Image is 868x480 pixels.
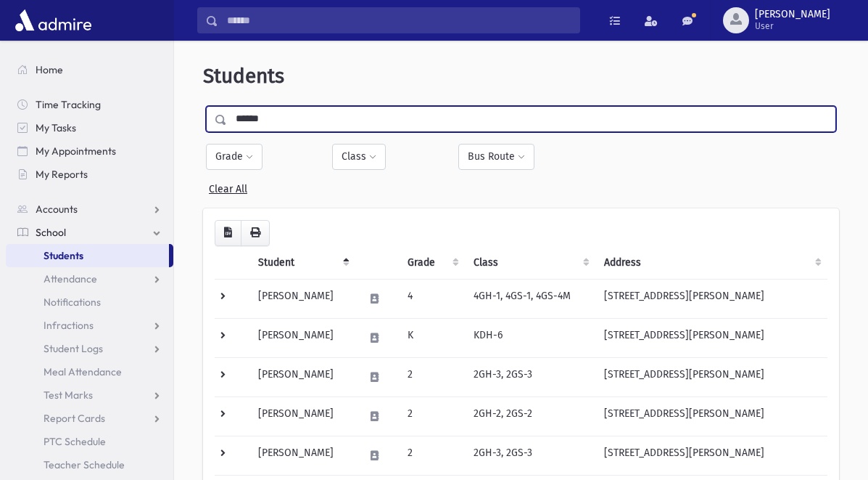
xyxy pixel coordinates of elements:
span: Infractions [44,319,94,332]
td: 2 [399,436,465,475]
span: Accounts [36,203,78,216]
span: Students [44,249,83,262]
td: KDH-6 [465,318,595,357]
td: [STREET_ADDRESS][PERSON_NAME] [595,357,827,396]
th: Student: activate to sort column descending [249,246,355,280]
span: User [755,20,830,32]
td: [PERSON_NAME] [249,318,355,357]
span: PTC Schedule [44,435,106,448]
span: My Tasks [36,121,76,134]
a: Time Tracking [6,93,173,116]
td: K [399,318,465,357]
a: My Tasks [6,116,173,139]
span: Report Cards [44,412,105,425]
span: Time Tracking [36,98,101,111]
a: Attendance [6,267,173,290]
td: 2GH-3, 2GS-3 [465,436,595,475]
span: Teacher Schedule [44,458,125,471]
span: Attendance [44,272,97,285]
th: Address: activate to sort column ascending [595,246,827,280]
a: Infractions [6,314,173,337]
td: 2GH-3, 2GS-3 [465,357,595,396]
span: My Reports [36,168,88,181]
span: Test Marks [44,389,93,402]
td: [STREET_ADDRESS][PERSON_NAME] [595,436,827,475]
a: Notifications [6,290,173,314]
button: Bus Route [458,144,534,170]
td: 2 [399,396,465,436]
button: Grade [206,144,263,170]
td: 2 [399,357,465,396]
span: Student Logs [44,342,103,355]
td: [STREET_ADDRESS][PERSON_NAME] [595,279,827,318]
span: My Appointments [36,145,116,158]
a: Clear All [209,177,247,195]
th: Class: activate to sort column ascending [465,246,595,280]
a: School [6,221,173,244]
a: PTC Schedule [6,430,173,453]
span: Meal Attendance [44,365,122,378]
button: CSV [215,220,241,246]
td: 4 [399,279,465,318]
span: Notifications [44,296,101,309]
td: 4GH-1, 4GS-1, 4GS-4M [465,279,595,318]
img: AdmirePro [12,6,95,35]
td: [STREET_ADDRESS][PERSON_NAME] [595,318,827,357]
td: [PERSON_NAME] [249,396,355,436]
a: Home [6,58,173,81]
td: 2GH-2, 2GS-2 [465,396,595,436]
a: Student Logs [6,337,173,360]
a: Teacher Schedule [6,453,173,476]
td: [PERSON_NAME] [249,436,355,475]
span: School [36,226,66,239]
a: Test Marks [6,383,173,407]
a: Report Cards [6,407,173,430]
span: Students [203,64,284,88]
td: [STREET_ADDRESS][PERSON_NAME] [595,396,827,436]
span: Home [36,63,63,76]
a: Accounts [6,198,173,221]
input: Search [218,7,579,33]
span: [PERSON_NAME] [755,9,830,20]
button: Print [241,220,270,246]
th: Grade: activate to sort column ascending [399,246,465,280]
td: [PERSON_NAME] [249,357,355,396]
td: [PERSON_NAME] [249,279,355,318]
button: Class [332,144,386,170]
a: My Reports [6,163,173,186]
a: Meal Attendance [6,360,173,383]
a: My Appointments [6,139,173,163]
a: Students [6,244,169,267]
